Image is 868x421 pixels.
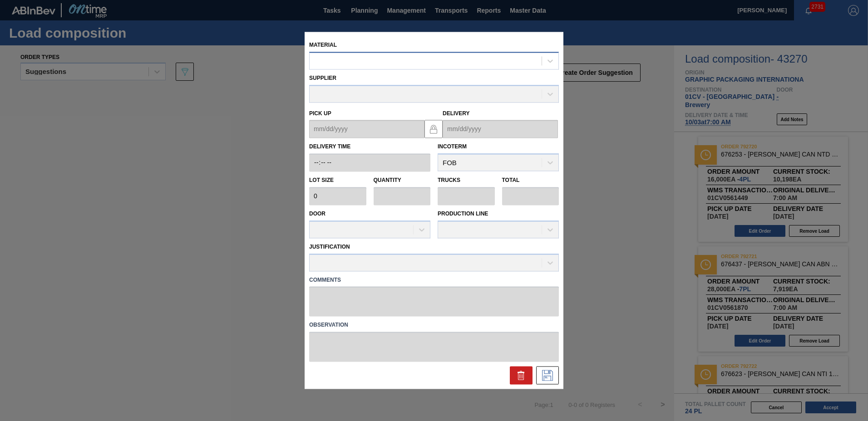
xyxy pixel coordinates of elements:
[309,319,559,332] label: Observation
[438,177,460,184] label: Trucks
[309,244,350,250] label: Justification
[374,177,401,184] label: Quantity
[443,120,558,138] input: mm/dd/yyyy
[510,367,533,385] div: Delete Suggestion
[424,120,443,138] button: locked
[502,177,520,184] label: Total
[309,75,336,81] label: Supplier
[309,110,331,117] label: Pick up
[428,123,439,134] img: locked
[309,120,424,138] input: mm/dd/yyyy
[309,210,325,217] label: Door
[536,367,559,385] div: Save Suggestion
[309,274,559,287] label: Comments
[443,110,470,117] label: Delivery
[438,210,488,217] label: Production Line
[309,42,337,48] label: Material
[309,174,366,187] label: Lot size
[438,144,467,150] label: Incoterm
[309,141,430,154] label: Delivery Time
